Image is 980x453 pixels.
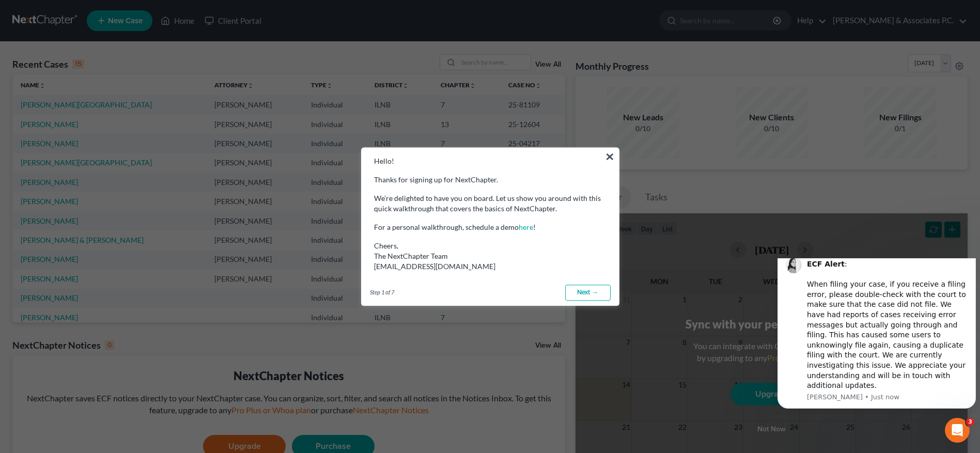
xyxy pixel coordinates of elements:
span: 3 [966,418,974,426]
div: [EMAIL_ADDRESS][DOMAIN_NAME] [374,261,606,272]
div: The NextChapter Team [374,251,606,261]
span: Step 1 of 7 [370,288,394,296]
p: Message from Lindsey, sent Just now [34,134,195,144]
p: Hello! [374,156,606,166]
p: Thanks for signing up for NextChapter. [374,175,606,185]
div: : ​ When filing your case, if you receive a filing error, please double-check with the court to m... [34,1,195,133]
p: For a personal walkthrough, schedule a demo ! [374,222,606,232]
a: here [519,223,533,231]
iframe: Intercom notifications message [773,258,980,415]
div: Cheers, [374,241,606,272]
button: × [605,148,615,165]
b: ECF Alert [34,2,71,10]
iframe: Intercom live chat [945,418,970,443]
a: Next → [565,285,611,301]
p: We’re delighted to have you on board. Let us show you around with this quick walkthrough that cov... [374,193,606,214]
